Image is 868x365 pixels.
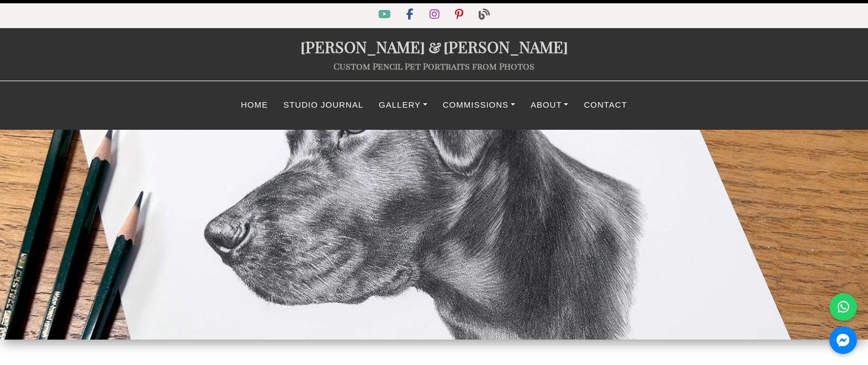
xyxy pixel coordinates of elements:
[829,293,857,321] a: WhatsApp
[300,36,568,57] a: [PERSON_NAME]&[PERSON_NAME]
[523,94,576,116] a: About
[334,60,534,72] a: Custom Pencil Pet Portraits from Photos
[233,94,276,116] a: Home
[448,10,472,20] a: Pinterest
[425,36,443,57] span: &
[371,94,435,116] a: Gallery
[276,94,371,116] a: Studio Journal
[435,94,523,116] a: Commissions
[576,94,634,116] a: Contact
[372,10,400,20] a: YouTube
[400,10,422,20] a: Facebook
[423,10,448,20] a: Instagram
[472,10,496,20] a: Blog
[829,326,857,354] a: Messenger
